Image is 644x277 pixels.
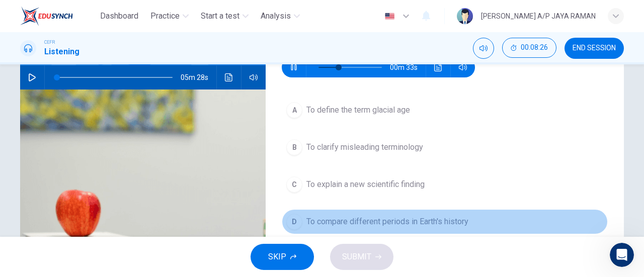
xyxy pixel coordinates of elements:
button: Click to see the audio transcription [430,57,446,77]
span: To define the term glacial age [306,104,410,116]
div: SANUSHA says… [8,160,193,191]
span: SKIP [268,250,286,264]
button: Analysis [257,7,304,25]
span: CEFR [44,39,55,46]
span: Analysis [261,10,291,22]
button: SKIP [251,244,314,270]
div: [PERSON_NAME] A/P JAYA RAMAN [481,10,596,22]
div: B [286,139,302,155]
div: Close [177,4,195,22]
img: EduSynch logo [20,6,73,26]
button: Home [157,4,177,23]
span: To explain a new scientific finding [306,178,425,191]
span: END SESSION [573,44,616,52]
div: Hide [502,38,556,59]
span: 00:08:26 [521,44,548,52]
span: 05m 28s [181,65,216,89]
div: C [286,176,302,193]
span: Practice [150,10,180,22]
p: The team can also help [49,13,125,23]
button: END SESSION [565,38,624,59]
a: EduSynch logo [20,6,96,26]
button: Practice [146,7,193,25]
div: A [286,102,302,118]
img: en [383,13,396,20]
div: However, this score combination process needs to be done by our evaluation team and applies speci... [16,54,185,123]
button: Send a message… [173,196,189,212]
button: 00:08:26 [502,38,556,58]
h1: Fin [49,5,61,13]
div: Mute [473,38,494,59]
h1: Listening [44,46,79,58]
button: go back [7,4,26,23]
img: Profile picture [457,8,473,24]
span: To clarify misleading terminology [306,141,423,153]
span: 00m 33s [390,57,426,77]
button: Start a test [197,7,253,25]
button: BTo clarify misleading terminology [282,135,608,160]
button: Emoji picker [16,200,24,208]
button: Scroll to bottom [92,156,109,173]
button: Dashboard [96,7,142,25]
img: Profile image for Fin [29,6,45,22]
textarea: Message… [9,179,193,196]
button: Click to see the audio transcription [221,65,237,89]
button: Gif picker [32,200,40,208]
div: Was that helpful? [16,136,77,146]
button: DTo compare different periods in Earth's history [282,209,608,234]
div: Was that helpful? [8,130,86,152]
div: D [286,214,302,230]
div: Fin says… [8,130,193,160]
button: CTo explain a new scientific finding [282,172,608,197]
button: ATo define the term glacial age [282,98,608,123]
iframe: To enrich screen reader interactions, please activate Accessibility in Grammarly extension settings [610,243,634,267]
span: Dashboard [100,10,138,22]
span: To compare different periods in Earth's history [306,216,468,228]
a: [EMAIL_ADDRESS][DOMAIN_NAME] [34,95,157,103]
span: Start a test [201,10,239,22]
button: Upload attachment [48,200,56,208]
